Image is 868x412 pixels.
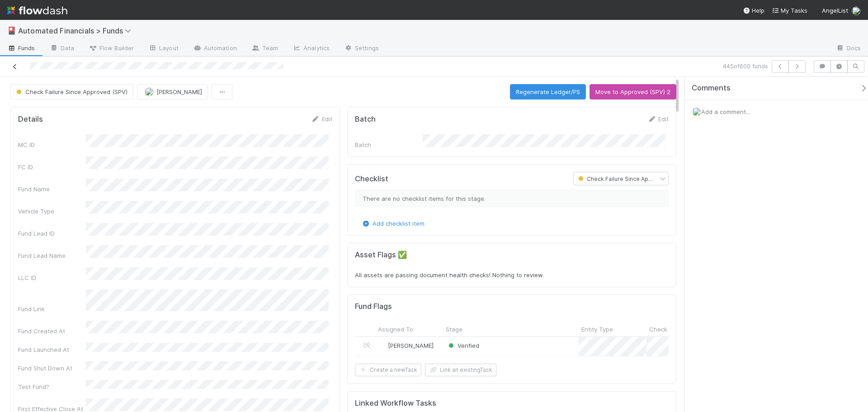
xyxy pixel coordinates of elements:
span: [PERSON_NAME] [156,88,202,95]
button: Regenerate Ledger/FS [510,84,586,99]
a: Analytics [285,42,337,56]
div: Verified [447,341,479,350]
button: Move to Approved (SPV) 2 [590,84,676,99]
span: Add a comment... [701,108,750,115]
a: Team [244,42,285,56]
img: avatar_574f8970-b283-40ff-a3d7-26909d9947cc.png [145,87,154,96]
span: AngelList [822,7,848,14]
a: Docs [829,42,868,56]
button: [PERSON_NAME] [137,84,208,99]
div: Fund Lead Name [18,251,86,260]
span: Check Name [649,325,685,334]
div: [PERSON_NAME] [379,341,434,350]
a: Data [42,42,81,56]
h5: Details [18,115,43,124]
span: Stage [446,325,462,334]
div: Fund Link [18,304,86,313]
div: FC ID [18,162,86,171]
span: Check Failure Since Approved (SPV) [576,175,684,182]
a: Edit [311,115,332,123]
h5: Linked Workflow Tasks [355,399,669,408]
span: Flow Builder [89,43,134,52]
button: Link an existingTask [425,364,496,376]
div: There are no checklist items for this stage. [355,190,669,207]
div: Fund Lead ID [18,229,86,238]
a: My Tasks [772,6,807,15]
img: avatar_574f8970-b283-40ff-a3d7-26909d9947cc.png [852,6,861,15]
span: [PERSON_NAME] [388,342,434,349]
h5: Asset Flags ✅ [355,251,669,260]
div: Help [743,6,764,15]
a: Settings [337,42,386,56]
div: Vehicle Type [18,207,86,216]
span: Assigned To [378,325,413,334]
span: Entity Type [581,325,613,334]
img: avatar_c3a0099a-786e-4408-a13b-262db10dcd3b.png [379,342,387,349]
div: Fund Name [18,185,86,194]
div: Batch [355,140,423,149]
span: 🎴 [7,27,16,34]
h5: Fund Flags [355,302,392,311]
span: Comments [692,84,731,93]
div: Test Fund? [18,382,86,391]
a: Layout [141,42,186,56]
span: Automated Financials > Funds [18,26,136,35]
span: Verified [447,342,479,349]
a: Automation [186,42,244,56]
img: logo-inverted-e16ddd16eac7371096b0.svg [7,3,67,18]
span: Funds [7,43,35,52]
img: avatar_574f8970-b283-40ff-a3d7-26909d9947cc.png [692,107,701,116]
h5: Checklist [355,175,388,184]
span: All assets are passing document health checks! Nothing to review. [355,271,544,279]
a: Add checklist item [362,220,425,227]
button: Check Failure Since Approved (SPV) [10,84,133,99]
div: Fund Shut Down At [18,364,86,373]
div: Fund Launched At [18,345,86,354]
span: Check Failure Since Approved (SPV) [14,88,127,95]
span: My Tasks [772,7,807,14]
a: Flow Builder [81,42,141,56]
span: 445 of 600 funds [723,62,768,71]
div: LLC ID [18,273,86,282]
button: Create a newTask [355,364,421,376]
div: Fund Created At [18,327,86,336]
a: Edit [647,115,669,123]
h5: Batch [355,115,376,124]
div: MC ID [18,140,86,149]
